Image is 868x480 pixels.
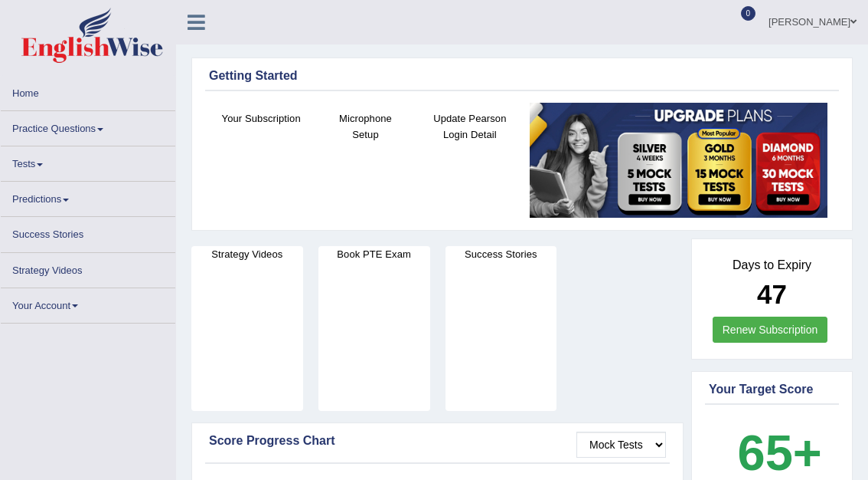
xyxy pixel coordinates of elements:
h4: Strategy Videos [191,246,303,262]
a: Tests [1,146,175,176]
h4: Book PTE Exam [318,246,430,262]
h4: Microphone Setup [321,110,410,143]
div: Score Progress Chart [209,432,666,450]
a: Practice Questions [1,111,175,141]
a: Strategy Videos [1,253,175,283]
a: Home [1,76,175,106]
b: 47 [757,279,787,309]
h4: Days to Expiry [709,258,835,272]
div: Your Target Score [709,380,835,399]
span: 0 [741,6,756,21]
div: Getting Started [209,67,835,85]
a: Your Account [1,288,175,318]
h4: Success Stories [445,246,557,262]
a: Success Stories [1,217,175,247]
a: Predictions [1,182,175,212]
img: small5.jpg [530,103,827,219]
h4: Your Subscription [217,110,305,127]
a: Renew Subscription [713,317,828,343]
h4: Update Pearson Login Detail [426,110,514,143]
